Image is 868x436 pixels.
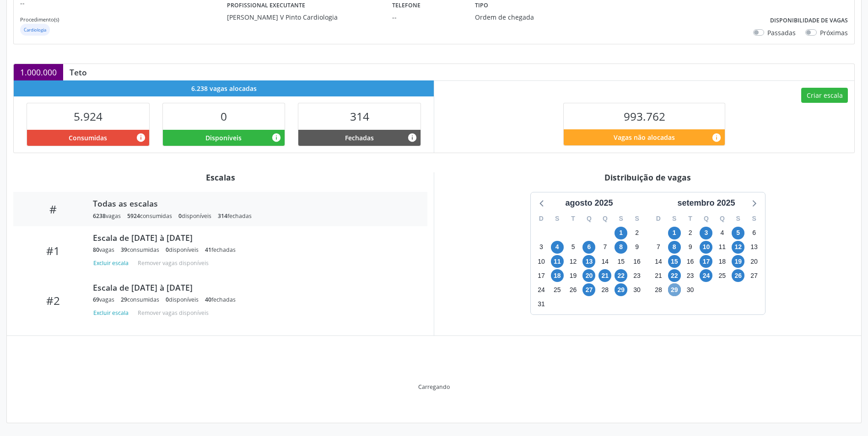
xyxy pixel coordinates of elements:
[121,246,159,254] div: consumidas
[567,241,580,254] span: terça-feira, 5 de agosto de 2025
[14,64,63,80] div: 1.000.000
[20,294,86,307] div: #2
[551,269,564,282] span: segunda-feira, 18 de agosto de 2025
[166,246,199,254] div: disponíveis
[748,241,760,254] span: sábado, 13 de setembro de 2025
[631,269,643,282] span: sábado, 23 de agosto de 2025
[732,227,744,239] span: sexta-feira, 5 de setembro de 2025
[93,307,132,319] button: Excluir escala
[567,269,580,282] span: terça-feira, 19 de agosto de 2025
[127,212,140,220] span: 5924
[767,28,796,37] label: Passadas
[582,255,595,268] span: quarta-feira, 13 de agosto de 2025
[271,133,281,143] i: Vagas alocadas e sem marcações associadas
[582,283,595,296] span: quarta-feira, 27 de agosto de 2025
[20,244,86,257] div: #1
[746,212,762,226] div: S
[93,246,114,254] div: vagas
[93,282,415,292] div: Escala de [DATE] à [DATE]
[582,269,595,282] span: quarta-feira, 20 de agosto de 2025
[551,255,564,268] span: segunda-feira, 11 de agosto de 2025
[475,12,586,22] div: Ordem de chegada
[13,172,427,182] div: Escalas
[629,212,645,226] div: S
[651,212,667,226] div: D
[730,212,746,226] div: S
[801,88,848,103] button: Criar escala
[69,133,107,143] span: Consumidas
[567,283,580,296] span: terça-feira, 26 de agosto de 2025
[534,212,550,226] div: D
[598,255,611,268] span: quinta-feira, 14 de agosto de 2025
[14,80,434,96] div: 6.238 vagas alocadas
[93,296,114,303] div: vagas
[567,255,580,268] span: terça-feira, 12 de agosto de 2025
[698,212,714,226] div: Q
[166,296,169,303] span: 0
[20,202,86,216] div: #
[551,241,564,254] span: segunda-feira, 4 de agosto de 2025
[127,212,172,220] div: consumidas
[732,241,744,254] span: sexta-feira, 12 de setembro de 2025
[24,27,46,33] small: Cardiologia
[700,241,712,254] span: quarta-feira, 10 de setembro de 2025
[598,269,611,282] span: quinta-feira, 21 de agosto de 2025
[668,241,681,254] span: segunda-feira, 8 de setembro de 2025
[551,283,564,296] span: segunda-feira, 25 de agosto de 2025
[748,227,760,239] span: sábado, 6 de setembro de 2025
[684,255,697,268] span: terça-feira, 16 de setembro de 2025
[700,255,712,268] span: quarta-feira, 17 de setembro de 2025
[684,283,697,296] span: terça-feira, 30 de setembro de 2025
[700,269,712,282] span: quarta-feira, 24 de setembro de 2025
[712,133,722,143] i: Quantidade de vagas restantes do teto de vagas
[350,109,369,124] span: 314
[581,212,597,226] div: Q
[205,246,236,254] div: fechadas
[684,241,697,254] span: terça-feira, 9 de setembro de 2025
[582,241,595,254] span: quarta-feira, 6 de agosto de 2025
[613,212,629,226] div: S
[20,16,59,23] small: Procedimento(s)
[615,227,627,239] span: sexta-feira, 1 de agosto de 2025
[615,269,627,282] span: sexta-feira, 22 de agosto de 2025
[631,283,643,296] span: sábado, 30 de agosto de 2025
[392,12,462,22] div: --
[732,255,744,268] span: sexta-feira, 19 de setembro de 2025
[93,198,415,208] div: Todas as escalas
[652,283,665,296] span: domingo, 28 de setembro de 2025
[631,241,643,254] span: sábado, 9 de agosto de 2025
[748,269,760,282] span: sábado, 27 de setembro de 2025
[668,283,681,296] span: segunda-feira, 29 de setembro de 2025
[535,283,548,296] span: domingo, 24 de agosto de 2025
[716,255,728,268] span: quinta-feira, 18 de setembro de 2025
[714,212,730,226] div: Q
[227,12,379,22] div: [PERSON_NAME] V Pinto Cardiologia
[345,133,374,143] span: Fechadas
[631,227,643,239] span: sábado, 2 de agosto de 2025
[418,383,450,391] div: Carregando
[535,269,548,282] span: domingo, 17 de agosto de 2025
[93,212,121,220] div: vagas
[93,296,99,303] span: 69
[166,296,199,303] div: disponíveis
[652,241,665,254] span: domingo, 7 de setembro de 2025
[770,14,848,28] label: Disponibilidade de vagas
[652,255,665,268] span: domingo, 14 de setembro de 2025
[218,212,227,220] span: 314
[74,109,102,124] span: 5.924
[535,298,548,311] span: domingo, 31 de agosto de 2025
[716,269,728,282] span: quinta-feira, 25 de setembro de 2025
[598,241,611,254] span: quinta-feira, 7 de agosto de 2025
[732,269,744,282] span: sexta-feira, 26 de setembro de 2025
[597,212,613,226] div: Q
[820,28,848,37] label: Próximas
[615,241,627,254] span: sexta-feira, 8 de agosto de 2025
[666,212,682,226] div: S
[407,133,417,143] i: Vagas alocadas e sem marcações associadas que tiveram sua disponibilidade fechada
[136,133,146,143] i: Vagas alocadas que possuem marcações associadas
[178,212,211,220] div: disponíveis
[166,246,169,254] span: 0
[93,257,132,269] button: Excluir escala
[684,269,697,282] span: terça-feira, 23 de setembro de 2025
[615,255,627,268] span: sexta-feira, 15 de agosto de 2025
